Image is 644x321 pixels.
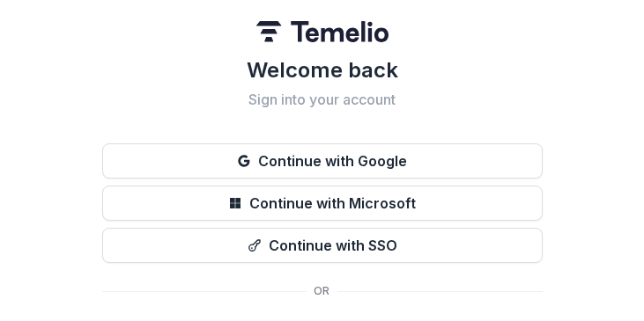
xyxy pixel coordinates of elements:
[102,228,543,263] button: Continue with SSO
[102,91,543,108] h2: Sign into your account
[256,21,389,42] img: Temelio
[102,186,543,221] button: Continue with Microsoft
[102,56,543,84] h1: Welcome back
[102,143,543,179] button: Continue with Google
